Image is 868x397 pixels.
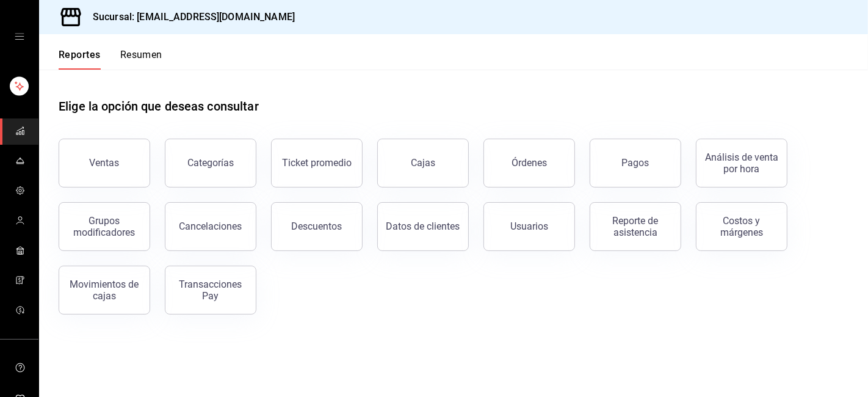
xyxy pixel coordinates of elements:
div: Cancelaciones [179,220,242,232]
button: Cancelaciones [165,202,256,251]
div: Ticket promedio [282,157,352,169]
button: Órdenes [483,139,575,188]
div: Grupos modificadores [67,215,142,238]
button: Ventas [59,139,150,188]
button: Categorías [165,139,256,188]
div: Descuentos [292,220,342,232]
button: open drawer [15,32,24,42]
button: Reporte de asistencia [590,202,681,251]
button: Ticket promedio [271,139,363,188]
button: Grupos modificadores [59,202,150,251]
button: Costos y márgenes [696,202,787,251]
div: Pagos [622,157,649,169]
h3: Sucursal: [EMAIL_ADDRESS][DOMAIN_NAME] [83,10,295,24]
button: Movimientos de cajas [59,266,150,315]
div: Costos y márgenes [704,215,779,238]
button: Reportes [59,49,101,70]
div: Categorías [187,157,234,169]
div: navigation tabs [59,49,162,70]
div: Datos de clientes [386,220,460,232]
div: Ventas [90,157,120,169]
a: Cajas [377,139,469,188]
button: Pagos [590,139,681,188]
div: Usuarios [510,220,548,232]
div: Análisis de venta por hora [704,151,779,175]
button: Transacciones Pay [165,266,256,315]
button: Análisis de venta por hora [696,139,787,188]
div: Movimientos de cajas [67,279,142,302]
button: Usuarios [483,202,575,251]
h1: Elige la opción que deseas consultar [59,97,259,115]
div: Reporte de asistencia [598,215,673,238]
div: Transacciones Pay [173,279,248,302]
button: Datos de clientes [377,202,469,251]
div: Cajas [411,156,436,170]
button: Descuentos [271,202,363,251]
button: Resumen [120,49,162,70]
div: Órdenes [512,157,547,169]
